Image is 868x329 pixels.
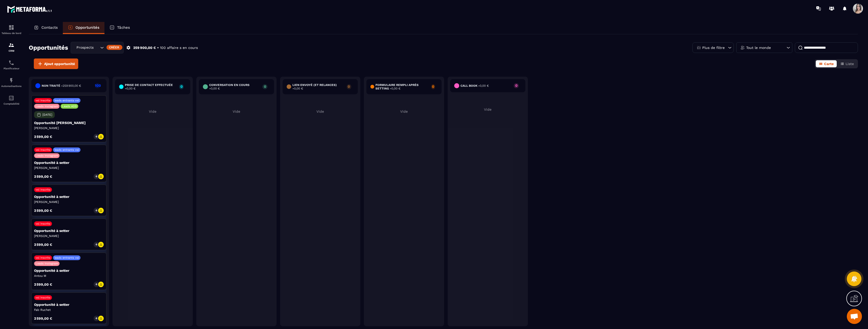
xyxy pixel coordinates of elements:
p: Opportunité [PERSON_NAME] [34,121,104,125]
p: Vide [115,109,190,113]
span: 0,00 € [126,87,135,90]
p: Leads Instagram [36,154,58,157]
h6: Prise de contact effectuée - [125,83,177,90]
p: [PERSON_NAME] [34,200,104,204]
div: Search for option [71,42,124,53]
p: 0 [514,84,519,87]
p: Opportunité à setter [34,268,104,273]
a: Opportunités [63,22,104,34]
h2: Opportunités [29,43,68,53]
a: formationformationTableau de bord [1,21,21,38]
button: Liste [837,60,857,67]
p: 2 599,00 € [34,209,52,212]
p: Tâches [117,25,130,30]
p: Planificateur [1,67,21,70]
span: Carte [824,62,834,66]
p: Leads Instagram [36,262,58,265]
button: Carte [816,60,837,67]
p: [PERSON_NAME] [34,126,104,130]
p: [PERSON_NAME] [34,166,104,170]
p: 0 [96,135,97,138]
p: [PERSON_NAME] [34,234,104,238]
p: 0 [431,85,435,88]
a: automationsautomationsAutomatisations [1,74,21,91]
p: Vide [199,109,274,113]
p: CRM [1,49,21,52]
p: vsl inscrits [36,222,50,225]
p: Opportunité à setter [34,229,104,233]
h6: Lien envoyé (et relances) - [292,83,344,90]
a: accountantaccountantComptabilité [1,91,21,109]
span: 0,00 € [480,84,489,87]
p: 259 900,00 € [133,45,156,50]
p: vsl inscrits [36,188,50,191]
img: accountant [8,95,14,101]
a: Tâches [104,22,135,34]
p: 0 [262,85,267,88]
p: 100 affaire s en cours [160,45,198,50]
h6: Formulaire rempli après setting - [375,83,428,90]
p: Opportunité à setter [34,303,104,307]
p: Fab Ruchet [34,308,104,312]
p: Vide [450,107,525,111]
p: Vide [283,109,358,113]
span: 0,00 € [391,87,400,90]
p: 0 [347,85,351,88]
p: Leads Instagram [36,105,58,108]
p: Tout le monde [746,46,771,49]
a: Contacts [29,22,63,34]
h6: Conversation en cours - [209,83,260,90]
h6: Call book - [460,84,489,87]
p: 0 [96,175,97,178]
h6: Non traité - [42,84,81,87]
input: Search for option [94,45,99,50]
span: 0,00 € [211,87,220,90]
p: leads entrants vsl [55,256,79,259]
p: Comptabilité [1,102,21,105]
span: Ajout opportunité [44,61,75,66]
p: Opportunité à setter [34,195,104,199]
img: automations [8,77,14,83]
p: 2 599,00 € [34,175,52,178]
p: Antou M [34,274,104,278]
span: 259 900,00 € [63,84,81,87]
span: 0,00 € [294,87,303,90]
p: 2 599,00 € [34,135,52,138]
span: Liste [846,62,854,66]
p: Opportunité à setter [34,161,104,165]
span: Prospects Libres [75,45,94,50]
a: formationformationCRM [1,38,21,56]
p: [DATE] [42,113,52,116]
img: scheduler [8,60,14,66]
a: schedulerschedulerPlanificateur [1,56,21,74]
p: Plus de filtre [702,46,725,49]
p: leads entrants vsl [55,148,79,152]
p: 0 [96,283,97,286]
p: Vide [366,109,442,113]
div: Créer [106,45,122,50]
p: vsl inscrits [36,148,50,152]
img: formation [8,42,14,48]
a: Ouvrir le chat [847,309,862,324]
p: 0 [96,209,97,212]
p: 0 [96,243,97,246]
p: 2 599,00 € [34,317,52,320]
img: logo [7,5,52,14]
p: 100 [95,84,100,87]
p: 0 [179,85,184,88]
p: leads entrants vsl [55,99,79,102]
p: 2 599,00 € [34,243,52,246]
p: 2 599,00 € [34,283,52,286]
p: Tableau de bord [1,32,21,35]
img: formation [8,24,14,31]
p: Automatisations [1,85,21,87]
p: vsl inscrits [36,99,50,102]
p: vsl inscrits [36,296,50,299]
p: Contacts [41,25,58,30]
p: Leads ADS [62,105,77,108]
p: 0 [96,317,97,320]
p: Opportunités [75,25,99,30]
button: Ajout opportunité [34,58,78,69]
p: vsl inscrits [36,256,50,259]
p: • [157,45,159,50]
